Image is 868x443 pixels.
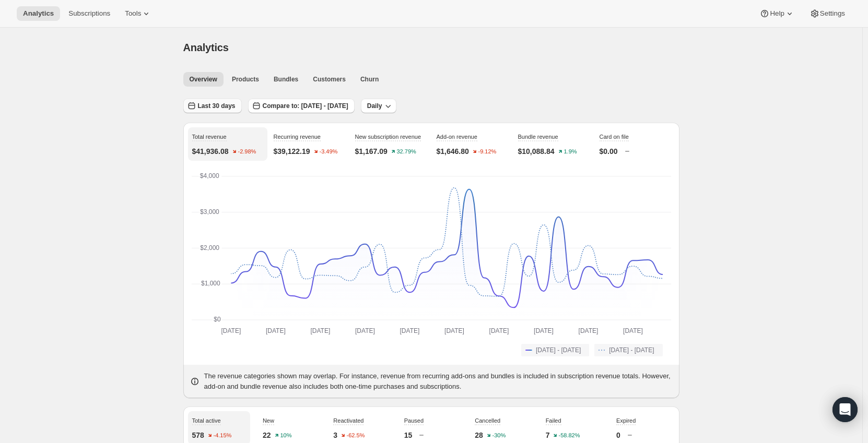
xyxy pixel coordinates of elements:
span: Churn [360,75,379,83]
button: [DATE] - [DATE] [521,344,589,356]
text: [DATE] [355,327,375,334]
text: -3.49% [319,149,337,155]
text: [DATE] [266,327,286,334]
text: -9.12% [478,149,496,155]
button: Tools [119,6,158,21]
span: New subscription revenue [355,134,421,140]
p: $41,936.08 [192,146,229,157]
p: 15 [404,430,413,440]
p: $10,088.84 [518,146,555,157]
button: [DATE] - [DATE] [594,344,662,356]
span: Bundles [274,75,298,83]
button: Help [753,6,801,21]
button: Subscriptions [62,6,116,21]
p: 7 [546,430,550,440]
text: 10% [280,433,291,439]
p: 3 [333,430,337,440]
button: Settings [803,6,851,21]
p: 578 [192,430,204,440]
text: $1,000 [201,280,220,287]
text: $2,000 [200,244,219,252]
span: Reactivated [333,417,363,424]
text: [DATE] [578,327,598,334]
span: Tools [125,9,141,18]
span: New [263,417,274,424]
button: Compare to: [DATE] - [DATE] [248,99,355,113]
span: Total revenue [192,134,227,140]
span: Expired [616,417,636,424]
span: Bundle revenue [518,134,558,140]
text: [DATE] [623,327,643,334]
text: -4.15% [213,433,231,439]
text: [DATE] [221,327,241,334]
p: $39,122.19 [274,146,310,157]
span: Add-on revenue [437,134,477,140]
span: Last 30 days [198,102,236,110]
text: [DATE] [444,327,464,334]
text: -62.5% [347,433,365,439]
span: Settings [820,9,845,18]
span: Card on file [600,134,629,140]
p: 28 [475,430,483,440]
text: [DATE] [534,327,554,334]
text: 32.79% [396,149,416,155]
span: Overview [190,75,217,83]
span: Analytics [23,9,54,18]
text: 1.9% [564,149,577,155]
p: The revenue categories shown may overlap. For instance, revenue from recurring add-ons and bundle... [204,371,673,392]
span: [DATE] - [DATE] [609,346,654,354]
span: Help [770,9,784,18]
p: 0 [616,430,620,440]
text: [DATE] [400,327,419,334]
text: $4,000 [200,172,219,179]
span: Products [232,75,259,83]
text: -2.98% [238,149,256,155]
p: 22 [263,430,271,440]
span: Total active [192,417,221,424]
p: $1,646.80 [437,146,469,157]
text: [DATE] [310,327,330,334]
span: Analytics [183,42,229,53]
text: -58.82% [559,433,580,439]
p: $1,167.09 [355,146,388,157]
span: Daily [367,102,382,110]
text: $0 [214,316,221,323]
span: Cancelled [475,417,500,424]
text: -30% [492,433,506,439]
span: Paused [404,417,424,424]
text: [DATE] [489,327,509,334]
button: Analytics [17,6,60,21]
span: Compare to: [DATE] - [DATE] [263,102,348,110]
span: Recurring revenue [274,134,321,140]
span: Subscriptions [68,9,110,18]
button: Daily [361,99,397,113]
span: Customers [313,75,346,83]
text: $3,000 [200,208,219,215]
div: Open Intercom Messenger [832,397,858,422]
button: Last 30 days [183,99,242,113]
span: [DATE] - [DATE] [536,346,581,354]
p: $0.00 [600,146,618,157]
span: Failed [546,417,561,424]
